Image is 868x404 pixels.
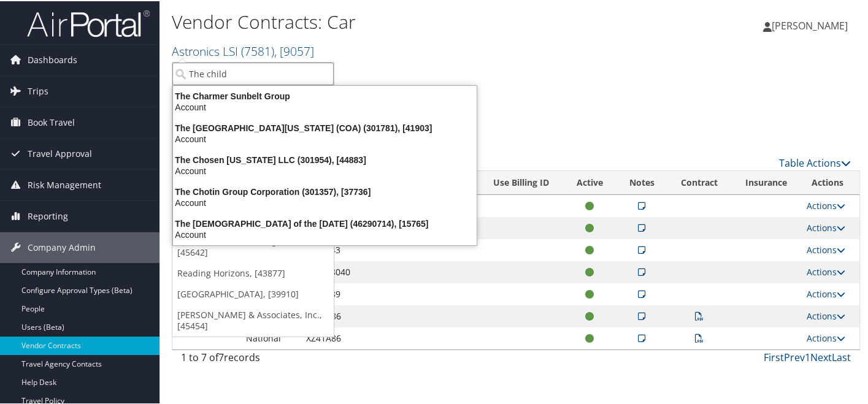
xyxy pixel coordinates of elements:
div: The Chosen [US_STATE] LLC (301954), [44883] [166,153,484,164]
span: , [ 9057 ] [274,42,314,58]
a: First [764,349,784,363]
span: Travel Approval [28,137,92,168]
th: Actions [801,170,859,194]
span: Book Travel [28,106,75,137]
div: The [GEOGRAPHIC_DATA][US_STATE] (COA) (301781), [41903] [166,121,484,132]
div: 1 to 7 of records [181,349,335,370]
a: Last [832,349,851,363]
span: [PERSON_NAME] [772,18,848,31]
input: Search Accounts [172,61,334,84]
a: [GEOGRAPHIC_DATA], [39910] [172,283,334,303]
td: XZ41A86 [300,304,414,326]
td: SX9878040 [300,260,414,282]
td: 1950043 [300,238,414,260]
a: Actions [807,221,845,232]
div: The Chotin Group Corporation (301357), [37736] [166,185,484,196]
span: 7 [218,349,224,363]
a: 1 [805,349,810,363]
a: Actions [807,199,845,210]
a: Astronics LSI [172,42,314,58]
span: Risk Management [28,169,101,199]
div: Account [166,101,484,112]
span: Company Admin [28,231,96,262]
td: 3026189 [300,282,414,304]
a: Actions [807,309,845,321]
td: XZ41A86 [300,326,414,348]
a: Actions [807,287,845,299]
a: [PERSON_NAME] & Associates, Inc., [45454] [172,303,334,335]
a: Actions [807,265,845,276]
div: Account [166,228,484,239]
th: Active: activate to sort column ascending [563,170,616,194]
span: ( 7581 ) [241,42,274,58]
h1: Vendor Contracts: Car [172,8,631,34]
span: Trips [28,75,48,105]
a: Reading Horizons, [43877] [172,262,334,283]
div: Account [166,132,484,143]
td: National [240,326,300,348]
div: The Charmer Sunbelt Group [166,90,484,101]
th: Contract: activate to sort column descending [667,170,731,194]
a: [PERSON_NAME] Management LLC., [45642] [172,230,334,262]
img: airportal-logo.png [27,8,150,37]
a: Actions [807,331,845,343]
a: Next [810,349,832,363]
th: Notes: activate to sort column ascending [616,170,667,194]
th: Use Billing ID: activate to sort column ascending [478,170,563,194]
a: [PERSON_NAME] [763,6,860,43]
th: Insurance: activate to sort column ascending [731,170,801,194]
div: The [DEMOGRAPHIC_DATA] of the [DATE] (46290714), [15765] [166,217,484,228]
a: Actions [807,243,845,254]
a: Table Actions [779,155,851,169]
div: Account [166,196,484,207]
span: Reporting [28,200,68,231]
div: Account [166,164,484,175]
span: Dashboards [28,44,77,74]
a: Prev [784,349,805,363]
